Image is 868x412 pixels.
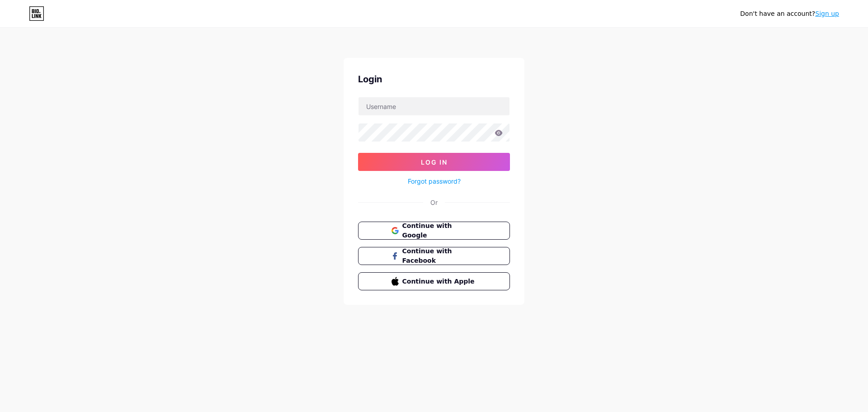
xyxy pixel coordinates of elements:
[358,222,510,240] button: Continue with Google
[421,158,448,166] span: Log In
[358,247,510,265] button: Continue with Facebook
[430,198,438,207] div: Or
[358,153,510,171] button: Log In
[815,10,839,17] a: Sign up
[358,272,510,290] button: Continue with Apple
[402,246,477,265] span: Continue with Facebook
[740,9,839,19] div: Don't have an account?
[402,277,477,286] span: Continue with Apple
[408,176,461,186] a: Forgot password?
[402,221,477,240] span: Continue with Google
[358,72,510,86] div: Login
[359,97,509,115] input: Username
